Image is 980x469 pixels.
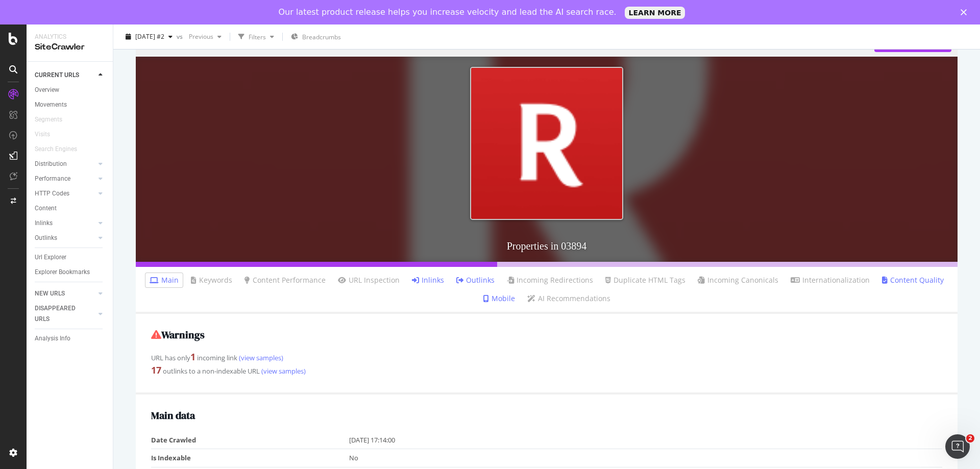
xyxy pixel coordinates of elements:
[177,32,185,41] span: vs
[151,431,349,449] td: Date Crawled
[35,288,65,299] div: NEW URLS
[35,267,90,278] div: Explorer Bookmarks
[35,100,106,110] a: Movements
[35,333,70,344] div: Analysis Info
[35,70,79,81] div: CURRENT URLS
[151,449,349,467] td: Is Indexable
[35,159,95,169] a: Distribution
[191,275,232,285] a: Keywords
[945,434,970,459] iframe: Intercom live chat
[244,275,326,285] a: Content Performance
[35,174,95,184] a: Performance
[35,114,72,125] a: Segments
[35,203,57,214] div: Content
[35,85,106,95] a: Overview
[35,188,95,199] a: HTTP Codes
[791,275,870,285] a: Internationalization
[260,366,306,376] a: (view samples)
[35,174,70,184] div: Performance
[35,100,67,110] div: Movements
[151,329,942,340] h2: Warnings
[35,85,59,95] div: Overview
[35,129,60,140] a: Visits
[882,275,944,285] a: Content Quality
[151,410,942,421] h2: Main data
[190,351,195,363] strong: 1
[35,233,57,243] div: Outlinks
[302,33,341,41] span: Breadcrumbs
[136,230,958,262] h3: Properties in 03894
[507,275,593,285] a: Incoming Redirections
[35,41,105,53] div: SiteCrawler
[35,303,95,325] a: DISAPPEARED URLS
[35,188,69,199] div: HTTP Codes
[35,70,95,81] a: CURRENT URLS
[121,29,177,45] button: [DATE] #2
[35,203,106,214] a: Content
[412,275,444,285] a: Inlinks
[279,7,617,17] div: Our latest product release helps you increase velocity and lead the AI search race.
[35,303,86,325] div: DISAPPEARED URLS
[151,364,942,377] div: outlinks to a non-indexable URL
[527,293,610,304] a: AI Recommendations
[35,33,105,41] div: Analytics
[35,267,106,278] a: Explorer Bookmarks
[237,353,283,362] a: (view samples)
[151,351,942,364] div: URL has only incoming link
[35,159,67,169] div: Distribution
[185,29,226,45] button: Previous
[961,9,971,15] div: Close
[185,32,213,41] span: Previous
[35,129,50,140] div: Visits
[35,252,66,263] div: Url Explorer
[135,32,164,41] span: 2025 Aug. 22nd #2
[35,252,106,263] a: Url Explorer
[349,431,943,449] td: [DATE] 17:14:00
[605,275,685,285] a: Duplicate HTML Tags
[966,434,974,442] span: 2
[349,449,943,467] td: No
[35,144,77,155] div: Search Engines
[35,218,95,229] a: Inlinks
[35,233,95,243] a: Outlinks
[625,7,685,19] a: LEARN MORE
[698,275,778,285] a: Incoming Canonicals
[456,275,495,285] a: Outlinks
[35,114,62,125] div: Segments
[35,144,87,155] a: Search Engines
[35,218,53,229] div: Inlinks
[338,275,400,285] a: URL Inspection
[234,29,278,45] button: Filters
[483,293,515,304] a: Mobile
[287,29,345,45] button: Breadcrumbs
[470,67,623,220] img: Properties in 03894
[35,288,95,299] a: NEW URLS
[150,275,179,285] a: Main
[35,333,106,344] a: Analysis Info
[151,364,161,376] strong: 17
[249,32,266,41] div: Filters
